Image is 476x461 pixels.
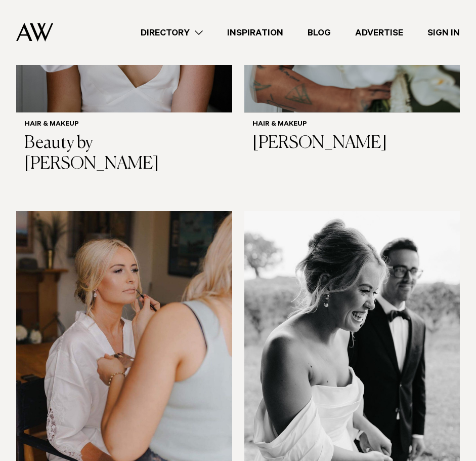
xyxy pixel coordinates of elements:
[295,26,343,40] a: Blog
[215,26,295,40] a: Inspiration
[252,133,452,154] h3: [PERSON_NAME]
[24,133,224,175] h3: Beauty by [PERSON_NAME]
[128,26,215,40] a: Directory
[24,121,224,129] h6: Hair & Makeup
[343,26,415,40] a: Advertise
[415,26,472,40] a: Sign In
[16,23,53,42] img: Auckland Weddings Logo
[252,121,452,129] h6: Hair & Makeup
